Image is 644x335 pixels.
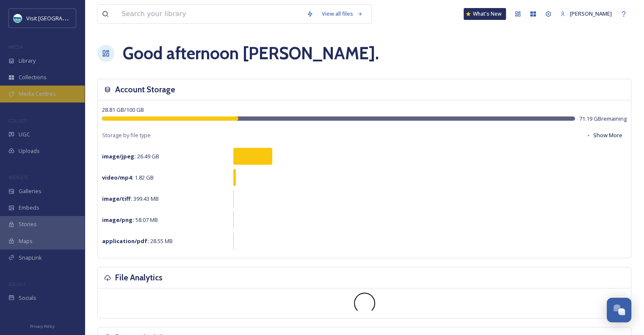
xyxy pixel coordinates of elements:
[26,14,158,22] span: Visit [GEOGRAPHIC_DATA] and [GEOGRAPHIC_DATA]
[19,237,33,245] span: Maps
[102,152,136,160] strong: image/jpeg :
[123,41,379,66] h1: Good afternoon [PERSON_NAME] .
[19,294,36,302] span: Socials
[115,271,163,284] h3: File Analytics
[19,147,40,155] span: Uploads
[19,57,36,65] span: Library
[102,106,144,114] span: 28.81 GB / 100 GB
[102,216,134,224] strong: image/png :
[464,8,506,20] a: What's New
[8,44,23,50] span: MEDIA
[19,187,41,195] span: Galleries
[102,174,133,181] strong: video/mp4 :
[556,6,616,22] a: [PERSON_NAME]
[8,281,25,287] span: SOCIALS
[607,298,631,322] button: Open Chat
[30,324,55,329] span: Privacy Policy
[582,127,627,144] button: Show More
[102,237,149,245] strong: application/pdf :
[115,83,175,96] h3: Account Storage
[19,90,56,98] span: Media Centres
[102,237,173,245] span: 28.55 MB
[579,115,627,123] span: 71.19 GB remaining
[19,254,42,262] span: SnapLink
[19,130,30,138] span: UGC
[19,73,47,81] span: Collections
[117,5,302,23] input: Search your library
[102,131,151,139] span: Storage by file type
[318,6,367,22] a: View all files
[8,174,28,180] span: WIDGETS
[102,174,154,181] span: 1.82 GB
[102,195,159,202] span: 399.43 MB
[30,321,55,331] a: Privacy Policy
[19,204,39,212] span: Embeds
[102,216,158,224] span: 58.07 MB
[102,195,132,202] strong: image/tiff :
[102,152,159,160] span: 26.49 GB
[19,220,37,228] span: Stories
[570,10,612,17] span: [PERSON_NAME]
[14,14,22,22] img: Capture.JPG
[8,117,27,124] span: COLLECT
